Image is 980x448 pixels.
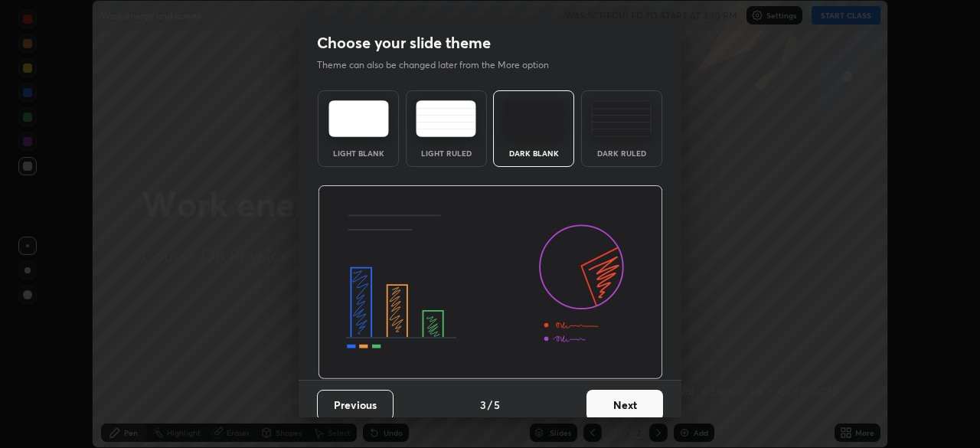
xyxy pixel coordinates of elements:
h4: 3 [480,397,486,413]
img: lightRuledTheme.5fabf969.svg [416,100,476,137]
h2: Choose your slide theme [317,33,491,53]
div: Dark Ruled [591,149,652,157]
button: Previous [317,390,394,420]
h4: / [488,397,492,413]
div: Light Blank [328,149,389,157]
img: darkThemeBanner.d06ce4a2.svg [318,185,663,380]
h4: 5 [494,397,500,413]
img: darkRuledTheme.de295e13.svg [591,100,652,137]
button: Next [586,390,663,420]
div: Dark Blank [503,149,564,157]
div: Light Ruled [416,149,477,157]
p: Theme can also be changed later from the More option [317,58,565,72]
img: lightTheme.e5ed3b09.svg [328,100,389,137]
img: darkTheme.f0cc69e5.svg [504,100,564,137]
